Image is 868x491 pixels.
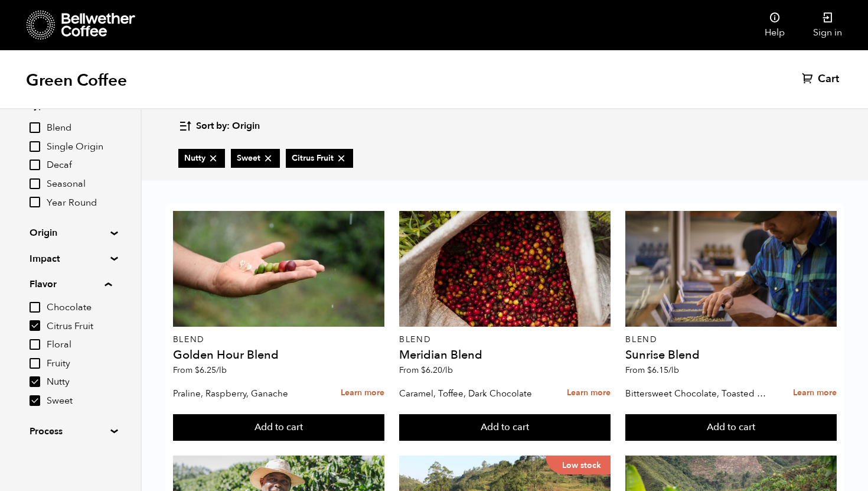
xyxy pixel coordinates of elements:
button: Add to cart [625,414,837,441]
span: Citrus Fruit [47,320,112,333]
h4: Meridian Blend [399,349,611,361]
input: Fruity [30,358,40,369]
summary: Origin [30,226,111,240]
p: Blend [399,336,611,344]
h1: Green Coffee [26,70,127,91]
span: Year Round [47,197,112,210]
p: Bittersweet Chocolate, Toasted Marshmallow, Candied Orange, Praline [625,385,769,402]
span: Sort by: Origin [196,120,260,133]
p: Blend [173,336,384,344]
button: Add to cart [173,414,384,441]
span: Cart [818,72,839,86]
button: Sort by: Origin [178,112,260,140]
input: Sweet [30,395,40,406]
button: Add to cart [399,414,611,441]
input: Decaf [30,160,40,170]
bdi: 6.20 [421,365,453,376]
span: Fruity [47,357,112,370]
span: Single Origin [47,141,112,154]
input: Single Origin [30,141,40,152]
span: Sweet [237,152,274,164]
span: Nutty [47,376,112,389]
a: Learn more [567,381,611,406]
summary: Flavor [30,277,112,291]
span: From [173,365,227,376]
summary: Impact [30,252,111,266]
summary: Process [30,424,111,438]
span: Decaf [47,159,112,172]
p: Low stock [546,456,611,474]
span: Chocolate [47,301,112,314]
bdi: 6.15 [647,365,679,376]
span: /lb [668,365,679,376]
h4: Sunrise Blend [625,349,837,361]
input: Citrus Fruit [30,320,40,331]
span: $ [421,365,426,376]
span: Floral [47,339,112,352]
input: Seasonal [30,178,40,189]
input: Floral [30,339,40,350]
span: /lb [216,365,227,376]
span: Nutty [184,152,219,164]
bdi: 6.25 [195,365,227,376]
p: Caramel, Toffee, Dark Chocolate [399,385,543,402]
a: Learn more [793,381,837,406]
input: Blend [30,122,40,133]
h4: Golden Hour Blend [173,349,384,361]
input: Chocolate [30,302,40,313]
span: From [399,365,453,376]
a: Learn more [341,381,384,406]
p: Praline, Raspberry, Ganache [173,385,317,402]
span: $ [647,365,652,376]
span: Seasonal [47,178,112,191]
span: /lb [442,365,453,376]
input: Year Round [30,197,40,207]
p: Blend [625,336,837,344]
span: From [625,365,679,376]
span: Blend [47,122,112,135]
a: Cart [802,72,842,86]
span: Sweet [47,395,112,408]
span: Citrus Fruit [292,152,347,164]
input: Nutty [30,376,40,387]
span: $ [195,365,200,376]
